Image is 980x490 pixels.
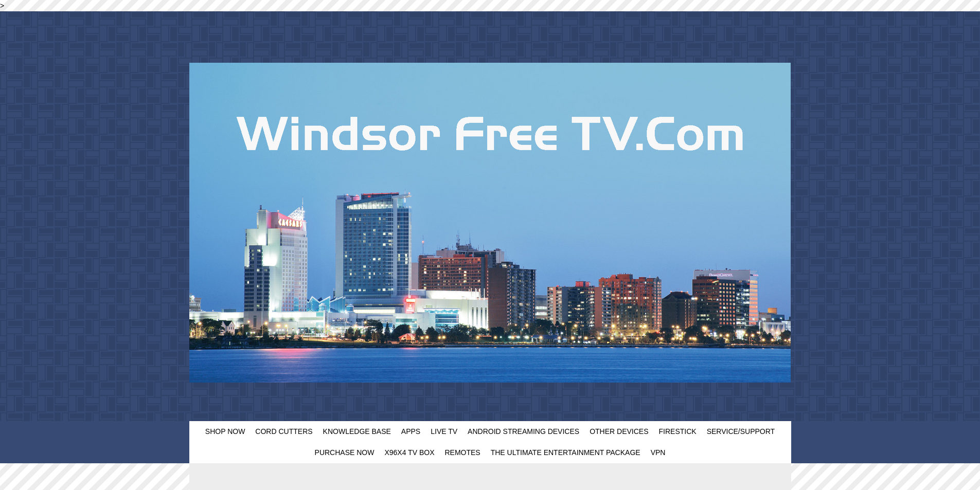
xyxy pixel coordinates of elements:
span: Purchase Now [315,448,375,457]
a: The Ultimate Entertainment Package [486,442,646,463]
span: VPN [651,448,666,457]
span: Cord Cutters [255,427,312,435]
span: Remotes [444,448,480,457]
a: Service/Support [702,421,780,442]
a: Knowledge Base [318,421,396,442]
a: Cord Cutters [250,421,317,442]
a: Shop Now [200,421,251,442]
span: Android Streaming Devices [468,427,579,435]
span: X96X4 TV Box [384,448,434,457]
a: Remotes [439,442,485,463]
a: Apps [396,421,425,442]
a: FireStick [654,421,702,442]
img: header photo [189,63,791,383]
span: Knowledge Base [323,427,391,435]
a: Live TV [425,421,462,442]
span: Service/Support [707,427,775,435]
a: Purchase Now [310,442,380,463]
span: FireStick [659,427,697,435]
a: Other Devices [584,421,653,442]
span: The Ultimate Entertainment Package [491,448,640,457]
span: Apps [401,427,420,435]
a: X96X4 TV Box [379,442,439,463]
a: VPN [646,442,671,463]
span: Shop Now [205,427,245,435]
a: Android Streaming Devices [462,421,584,442]
span: Live TV [431,427,457,435]
span: Other Devices [590,427,648,435]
